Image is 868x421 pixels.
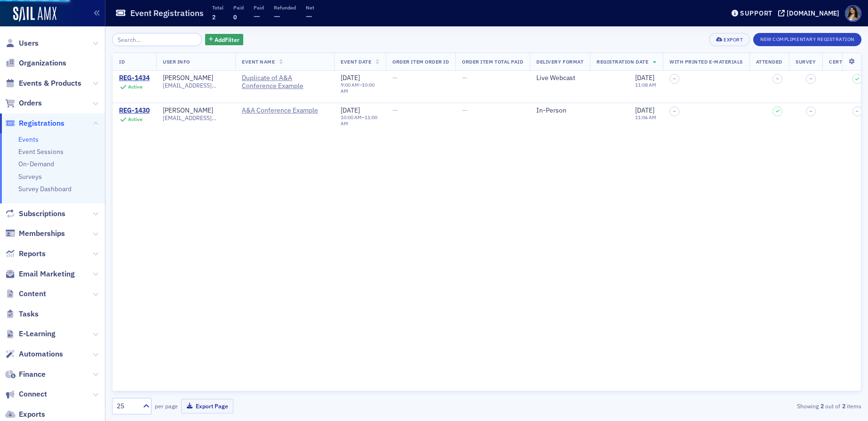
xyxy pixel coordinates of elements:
a: [PERSON_NAME] [163,74,213,82]
span: ID [119,58,125,65]
span: Automations [19,349,63,359]
strong: 2 [819,402,825,410]
a: E-Learning [5,329,56,339]
span: Memberships [19,228,65,239]
span: Certificate [829,58,862,65]
p: Refunded [274,4,296,11]
span: Profile [845,5,861,22]
span: Event Date [341,58,371,65]
button: New Complimentary Registration [753,33,861,46]
span: Organizations [19,58,66,68]
a: Users [5,38,39,49]
a: Content [5,289,46,299]
span: — [392,73,398,82]
a: A&A Conference Example [242,106,327,115]
time: 10:00 AM [341,81,374,94]
span: – [673,108,676,114]
a: Duplicate of A&A Conference Example [242,74,327,90]
div: [DOMAIN_NAME] [787,9,839,17]
a: REG-1430 [119,106,150,115]
div: [PERSON_NAME] [163,106,213,115]
span: [EMAIL_ADDRESS][DOMAIN_NAME] [163,114,229,121]
span: Reports [19,249,46,259]
span: Delivery Format [536,58,583,65]
a: Memberships [5,228,65,239]
div: – [341,114,379,127]
time: 10:00 AM [341,114,362,121]
a: Subscriptions [5,209,65,219]
div: – [341,82,379,94]
div: Export [724,37,743,42]
span: [DATE] [635,106,654,114]
span: – [776,76,779,81]
span: Add Filter [215,35,239,44]
span: Subscriptions [19,209,65,219]
span: – [856,108,859,114]
span: [DATE] [341,73,360,82]
span: – [673,76,676,81]
span: — [462,73,467,82]
a: Surveys [18,172,42,181]
div: Support [740,9,772,17]
input: Search… [112,33,202,46]
span: [EMAIL_ADDRESS][DOMAIN_NAME] [163,82,229,89]
a: Reports [5,249,46,259]
span: Tasks [19,309,39,319]
h1: Event Registrations [130,8,204,19]
span: User Info [163,58,190,65]
span: Event Name [242,58,275,65]
button: Export [709,33,750,46]
div: Live Webcast [536,74,583,82]
span: Email Marketing [19,269,75,279]
a: Event Sessions [18,147,64,156]
span: — [392,106,398,114]
label: per page [155,402,178,410]
div: In-Person [536,106,583,115]
p: Net [306,4,314,11]
button: AddFilter [205,34,244,46]
a: Connect [5,389,47,399]
span: Order Item Total Paid [462,58,523,65]
a: REG-1434 [119,74,150,82]
span: — [254,11,260,22]
a: Tasks [5,309,39,319]
span: Events & Products [19,78,81,89]
span: Attended [756,58,782,65]
a: Automations [5,349,63,359]
span: — [306,11,312,22]
div: Active [128,116,143,122]
a: Orders [5,98,42,108]
span: Content [19,289,46,299]
a: Organizations [5,58,66,68]
p: Paid [233,4,244,11]
a: Finance [5,369,46,380]
span: With Printed E-Materials [669,58,743,65]
span: — [462,106,467,114]
span: Connect [19,389,47,399]
span: Registrations [19,118,64,129]
img: SailAMX [13,7,56,22]
time: 9:00 AM [341,81,359,88]
span: [DATE] [635,73,654,82]
div: Showing out of items [618,402,861,410]
span: — [274,11,280,22]
span: Registration Date [597,58,648,65]
button: [DOMAIN_NAME] [778,10,843,16]
p: Total [212,4,223,11]
span: Exports [19,409,45,420]
a: Email Marketing [5,269,75,279]
span: – [810,108,812,114]
time: 11:00 AM [341,114,377,127]
div: Active [128,84,143,90]
span: Users [19,38,39,49]
span: [DATE] [341,106,360,114]
span: Orders [19,98,42,108]
a: Survey Dashboard [18,185,72,193]
span: E-Learning [19,329,56,339]
div: 25 [117,401,137,411]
